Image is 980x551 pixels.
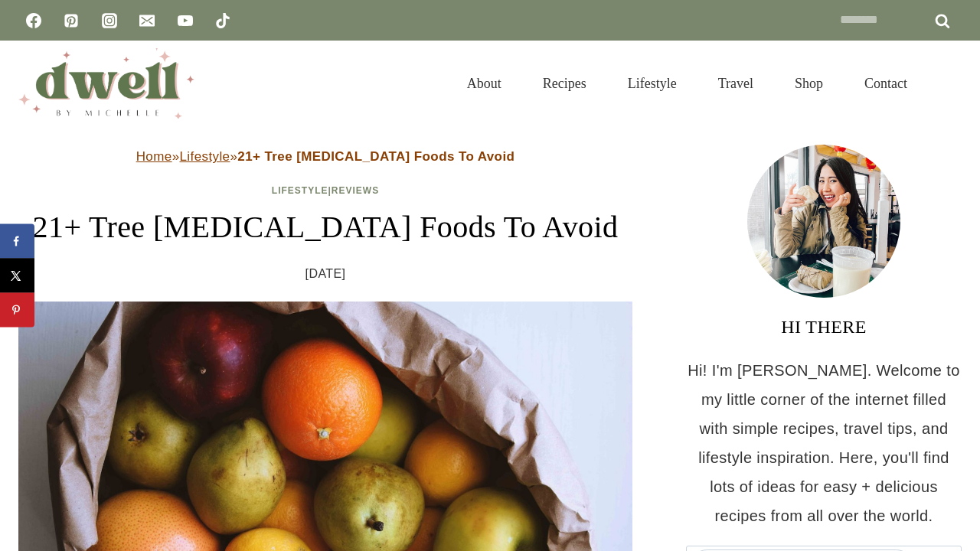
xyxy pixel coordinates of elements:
[170,5,201,36] a: YouTube
[697,57,774,110] a: Travel
[305,262,346,285] time: [DATE]
[522,57,607,110] a: Recipes
[18,5,49,36] a: Facebook
[446,57,522,110] a: About
[272,185,328,196] a: Lifestyle
[207,5,238,36] a: TikTok
[272,185,379,196] span: |
[607,57,697,110] a: Lifestyle
[446,57,928,110] nav: Primary Navigation
[844,57,928,110] a: Contact
[18,48,194,119] img: DWELL by michelle
[132,5,162,36] a: Email
[686,356,962,530] p: Hi! I'm [PERSON_NAME]. Welcome to my little corner of the internet filled with simple recipes, tr...
[237,149,514,164] strong: 21+ Tree [MEDICAL_DATA] Foods To Avoid
[179,149,230,164] a: Lifestyle
[136,149,172,164] a: Home
[936,70,962,96] button: View Search Form
[686,313,962,341] h3: HI THERE
[136,149,515,164] span: » »
[56,5,87,36] a: Pinterest
[774,57,844,110] a: Shop
[332,185,379,196] a: Reviews
[94,5,125,36] a: Instagram
[18,204,632,250] h1: 21+ Tree [MEDICAL_DATA] Foods To Avoid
